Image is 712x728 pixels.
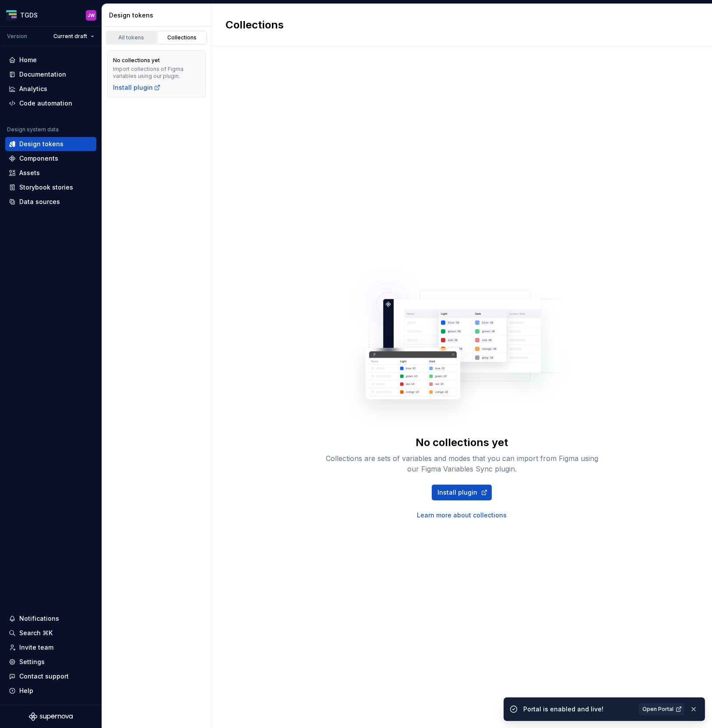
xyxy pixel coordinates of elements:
[29,712,73,721] svg: Supernova Logo
[19,197,60,206] div: Data sources
[19,99,72,108] div: Code automation
[19,686,33,695] div: Help
[113,66,200,80] div: Import collections of Figma variables using our plugin.
[5,669,96,683] button: Contact support
[19,140,63,148] div: Design tokens
[19,614,59,623] div: Notifications
[19,70,66,79] div: Documentation
[53,33,87,40] span: Current draft
[19,629,53,637] div: Search ⌘K
[109,34,153,41] div: All tokens
[5,180,96,194] a: Storybook stories
[19,183,73,192] div: Storybook stories
[7,33,27,40] div: Version
[5,96,96,110] a: Code automation
[5,684,96,698] button: Help
[432,485,492,500] a: Install plugin
[19,658,45,666] div: Settings
[5,67,96,81] a: Documentation
[7,126,59,133] div: Design system data
[113,83,161,92] a: Install plugin
[437,488,477,497] span: Install plugin
[113,57,160,64] div: No collections yet
[19,169,40,177] div: Assets
[2,6,100,25] button: TGDSJW
[638,703,684,715] a: Open Portal
[19,672,69,681] div: Contact support
[5,640,96,654] a: Invite team
[5,612,96,626] button: Notifications
[49,30,98,42] button: Current draft
[109,11,208,20] div: Design tokens
[322,453,602,474] div: Collections are sets of variables and modes that you can import from Figma using our Figma Variab...
[5,626,96,640] button: Search ⌘K
[19,84,47,93] div: Analytics
[20,11,38,20] div: TGDS
[5,137,96,151] a: Design tokens
[19,56,37,64] div: Home
[416,436,508,450] div: No collections yet
[5,82,96,96] a: Analytics
[523,705,633,714] div: Portal is enabled and live!
[642,706,673,713] span: Open Portal
[160,34,204,41] div: Collections
[5,151,96,165] a: Components
[417,511,507,520] a: Learn more about collections
[5,166,96,180] a: Assets
[19,154,58,163] div: Components
[6,10,17,21] img: 0fab9ac4-f5af-45bf-82e9-07d128eb3e42.png
[5,53,96,67] a: Home
[19,643,53,652] div: Invite team
[5,655,96,669] a: Settings
[226,18,284,32] h2: Collections
[5,195,96,209] a: Data sources
[88,12,95,19] div: JW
